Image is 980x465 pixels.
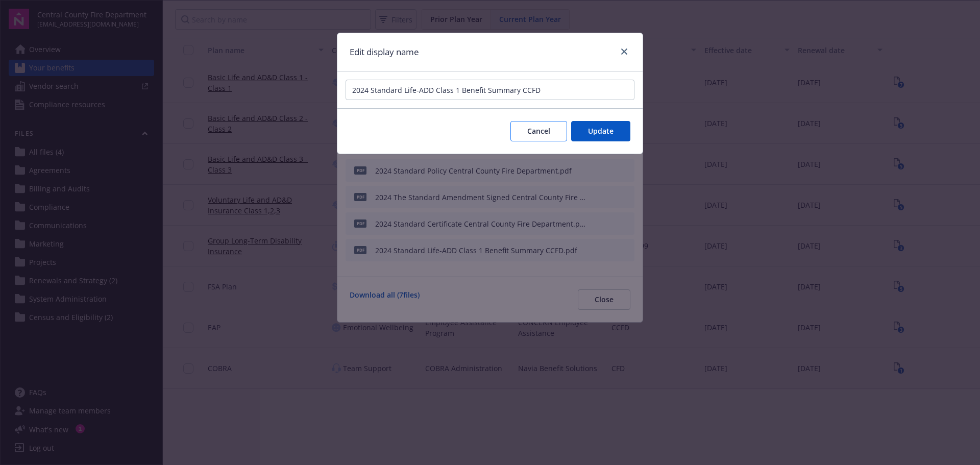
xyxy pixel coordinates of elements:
[510,121,567,141] button: Cancel
[527,126,550,136] span: Cancel
[350,45,419,59] h1: Edit display name
[618,45,630,58] a: close
[571,121,630,141] button: Update
[588,126,614,136] span: Update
